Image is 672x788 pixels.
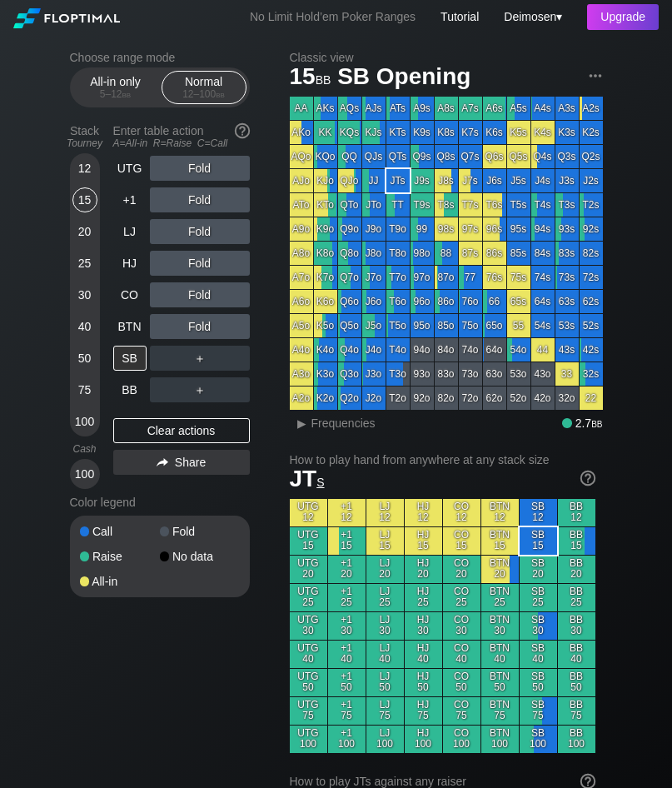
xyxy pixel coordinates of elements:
div: BTN 75 [481,697,519,725]
div: 66 [483,290,506,313]
div: T6o [386,290,410,313]
div: 62o [483,387,506,410]
div: JTo [362,193,386,217]
div: 75o [459,314,482,337]
div: KQo [314,145,337,168]
div: 54o [507,338,530,362]
span: bb [591,416,602,430]
div: Enter table action [113,117,250,156]
span: SB Opening [335,64,473,92]
div: BTN 12 [481,499,519,526]
h2: Classic view [290,51,603,64]
div: 65s [507,290,530,313]
div: BB 30 [558,612,595,640]
div: K4s [531,121,555,144]
div: JJ [362,169,386,192]
div: CO 40 [443,641,480,668]
div: 54s [531,314,555,337]
div: HJ 12 [405,499,442,526]
div: 22 [580,387,603,410]
div: Raise [80,551,160,562]
div: 96o [411,290,434,313]
div: A5o [290,314,313,337]
div: K8o [314,242,337,265]
div: 42o [531,387,555,410]
div: AJs [362,97,386,120]
div: K6s [483,121,506,144]
div: K3s [555,121,579,144]
div: All-in [80,576,160,587]
div: 74s [531,266,555,289]
div: KTo [314,193,337,217]
div: 97s [459,217,482,241]
div: AQo [290,145,313,168]
div: +1 20 [328,556,366,583]
div: 53s [555,314,579,337]
span: s [316,471,324,490]
div: Q2s [580,145,603,168]
div: A6o [290,290,313,313]
div: BTN 30 [481,612,519,640]
div: 25 [72,251,97,276]
div: 63o [483,362,506,386]
div: 15 [72,187,97,212]
div: HJ [113,251,147,276]
div: +1 12 [328,499,366,526]
div: Q7o [338,266,361,289]
div: 33 [555,362,579,386]
div: K8s [435,121,458,144]
div: T8o [386,242,410,265]
div: 62s [580,290,603,313]
div: 86o [435,290,458,313]
div: BTN 50 [481,669,519,696]
div: ＋ [150,346,250,371]
div: SB [113,346,147,371]
div: 95o [411,314,434,337]
div: 86s [483,242,506,265]
div: J7o [362,266,386,289]
div: QQ [338,145,361,168]
div: 75 [72,377,97,402]
div: BTN 15 [481,527,519,555]
div: CO 12 [443,499,480,526]
div: T7o [386,266,410,289]
div: A8s [435,97,458,120]
div: LJ 15 [366,527,404,555]
div: Fold [150,187,250,212]
div: CO 15 [443,527,480,555]
div: CO 20 [443,556,480,583]
div: 53o [507,362,530,386]
div: Q4s [531,145,555,168]
div: 73s [555,266,579,289]
div: J3s [555,169,579,192]
div: A7o [290,266,313,289]
div: 43o [531,362,555,386]
div: A=All-in R=Raise C=Call [113,137,250,149]
div: 100 [72,461,97,486]
img: help.32db89a4.svg [579,469,597,487]
div: A4o [290,338,313,362]
div: BB 20 [558,556,595,583]
div: AQs [338,97,361,120]
div: BTN 25 [481,584,519,611]
img: help.32db89a4.svg [233,122,251,140]
div: Upgrade [587,4,659,30]
div: BB 40 [558,641,595,668]
div: HJ 25 [405,584,442,611]
div: 42s [580,338,603,362]
span: JT [290,466,325,491]
div: Tourney [63,137,107,149]
div: T8s [435,193,458,217]
div: 94s [531,217,555,241]
div: J7s [459,169,482,192]
div: No Limit Hold’em Poker Ranges [225,10,441,27]
div: Cash [63,443,107,455]
div: Color legend [70,489,250,516]
div: +1 25 [328,584,366,611]
div: A8o [290,242,313,265]
div: +1 [113,187,147,212]
div: 77 [459,266,482,289]
div: K4o [314,338,337,362]
div: T2s [580,193,603,217]
div: 20 [72,219,97,244]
